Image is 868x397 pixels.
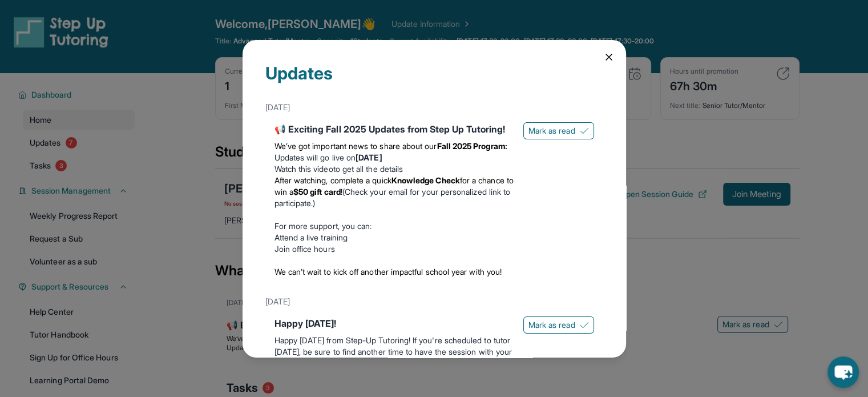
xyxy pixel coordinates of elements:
[293,187,341,197] strong: $50 gift card
[528,125,575,137] span: Mark as read
[265,291,603,312] div: [DATE]
[274,122,514,136] div: 📢 Exciting Fall 2025 Updates from Step Up Tutoring!
[274,232,348,242] a: Attend a live training
[437,141,507,151] strong: Fall 2025 Program:
[523,122,594,139] button: Mark as read
[274,316,514,330] div: Happy [DATE]!
[580,126,589,135] img: Mark as read
[580,320,589,330] img: Mark as read
[391,175,460,185] strong: Knowledge Check
[274,220,514,232] p: For more support, you can:
[827,356,859,388] button: chat-button
[274,164,333,174] a: Watch this video
[356,153,382,162] strong: [DATE]
[274,335,514,392] p: Happy [DATE] from Step-Up Tutoring! If you're scheduled to tutor [DATE], be sure to find another ...
[274,163,514,175] li: to get all the details
[341,187,342,197] span: !
[523,316,594,334] button: Mark as read
[274,175,514,209] li: (Check your email for your personalized link to participate.)
[274,175,391,185] span: After watching, complete a quick
[265,97,603,118] div: [DATE]
[274,244,335,254] a: Join office hours
[274,267,502,276] span: We can’t wait to kick off another impactful school year with you!
[528,319,575,331] span: Mark as read
[274,141,437,151] span: We’ve got important news to share about our
[265,63,603,97] div: Updates
[274,152,514,163] li: Updates will go live on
